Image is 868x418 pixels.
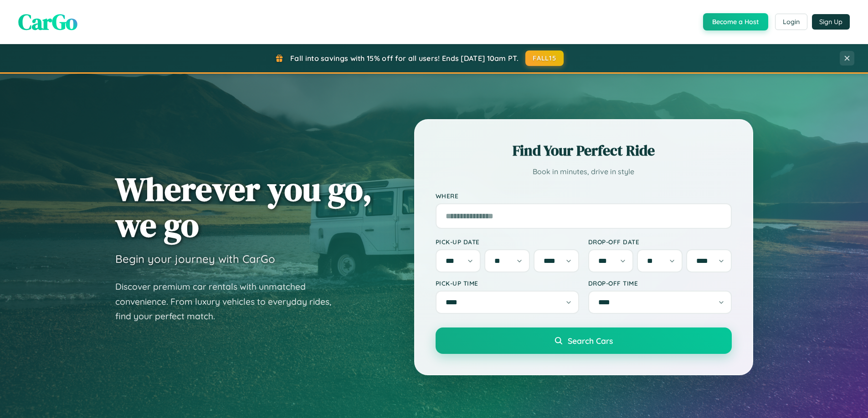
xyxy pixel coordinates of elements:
span: Fall into savings with 15% off for all users! Ends [DATE] 10am PT. [290,54,519,63]
h3: Begin your journey with CarGo [115,252,275,266]
label: Pick-up Time [436,279,579,287]
h2: Find Your Perfect Ride [436,141,732,161]
button: FALL15 [525,50,564,66]
label: Drop-off Time [588,279,732,287]
button: Search Cars [436,327,732,354]
span: CarGo [18,7,77,37]
button: Sign Up [812,14,850,30]
label: Where [436,192,732,200]
p: Discover premium car rentals with unmatched convenience. From luxury vehicles to everyday rides, ... [115,279,343,324]
button: Become a Host [703,13,768,30]
span: Search Cars [568,336,613,346]
label: Drop-off Date [588,238,732,246]
h1: Wherever you go, we go [115,171,372,243]
label: Pick-up Date [436,238,579,246]
button: Login [775,14,807,30]
p: Book in minutes, drive in style [436,165,732,178]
